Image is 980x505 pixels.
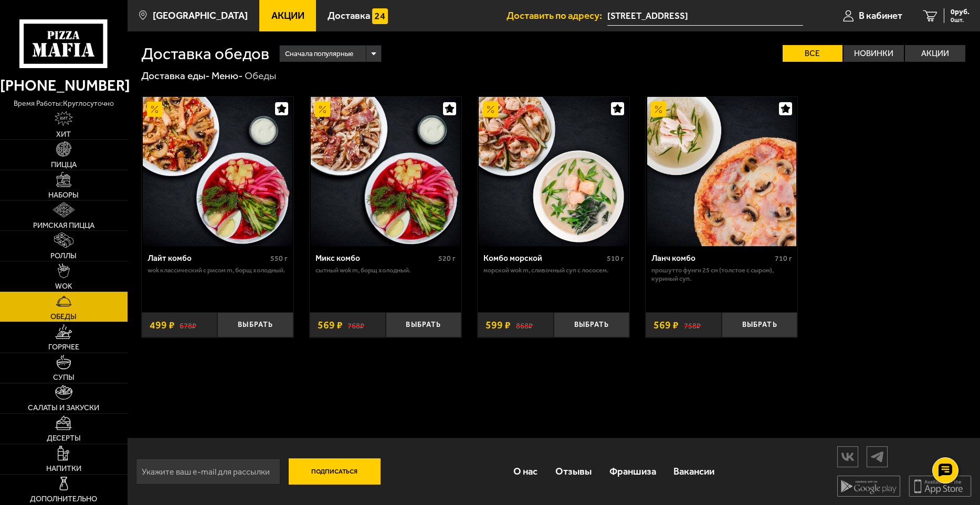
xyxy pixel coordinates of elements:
span: 520 г [438,254,456,263]
p: Wok классический с рисом M, Борщ холодный. [147,266,288,275]
img: Лайт комбо [143,97,292,246]
span: 0 шт. [951,17,970,23]
span: Горячее [48,343,79,350]
img: Акционный [483,102,498,117]
img: Микс комбо [311,97,460,246]
span: В кабинет [859,11,902,21]
div: Микс комбо [315,254,436,264]
span: Роллы [50,252,77,259]
a: АкционныйКомбо морской [478,97,629,246]
s: 868 ₽ [516,320,533,330]
span: Акции [271,11,304,21]
span: Салаты и закуски [28,404,99,411]
img: vk [838,447,858,466]
label: Новинки [844,45,904,62]
a: Вакансии [665,455,723,488]
button: Подписаться [289,458,381,485]
p: Сытный Wok M, Борщ холодный. [315,266,456,275]
span: 510 г [607,254,624,263]
span: Хит [56,130,71,138]
p: Морской Wok M, Сливочный суп с лососем. [483,266,624,275]
span: Обеды [50,313,77,320]
a: Меню- [212,70,243,82]
a: Доставка еды- [141,70,210,82]
span: 710 г [775,254,792,263]
div: Ланч комбо [651,254,772,264]
span: [GEOGRAPHIC_DATA] [153,11,248,21]
span: Пицца [51,161,77,168]
s: 768 ₽ [347,320,364,330]
button: Выбрать [722,312,798,337]
button: Выбрать [386,312,462,337]
span: Сначала популярные [285,44,353,63]
a: Франшиза [600,455,665,488]
span: 499 ₽ [150,320,175,330]
div: Обеды [245,69,276,82]
s: 678 ₽ [180,320,196,330]
span: 569 ₽ [654,320,679,330]
span: 599 ₽ [486,320,511,330]
img: Акционный [651,102,666,117]
span: Супы [53,374,75,381]
img: Акционный [147,102,162,117]
h1: Доставка обедов [141,46,269,62]
a: АкционныйЛанч комбо [646,97,797,246]
input: Ваш адрес доставки [607,6,803,26]
img: Комбо морской [479,97,628,246]
div: Лайт комбо [147,254,268,264]
label: Все [783,45,843,62]
span: Дополнительно [30,495,97,502]
span: Десерты [47,434,81,442]
input: Укажите ваш e-mail для рассылки [136,458,280,485]
s: 758 ₽ [684,320,701,330]
span: Римская пицца [33,222,94,229]
span: Доставить по адресу: [507,11,607,21]
button: Выбрать [217,312,293,337]
p: Прошутто Фунги 25 см (толстое с сыром), Куриный суп. [651,266,792,282]
span: 550 г [270,254,288,263]
img: 15daf4d41897b9f0e9f617042186c801.svg [372,8,387,24]
span: 0 руб. [951,8,970,16]
div: Комбо морской [483,254,604,264]
img: Акционный [315,102,330,117]
a: АкционныйЛайт комбо [142,97,293,246]
img: Ланч комбо [647,97,797,246]
a: Отзывы [546,455,600,488]
span: Напитки [46,465,81,472]
span: WOK [55,282,72,290]
span: Доставка [328,11,370,21]
button: Выбрать [554,312,630,337]
label: Акции [905,45,965,62]
a: АкционныйМикс комбо [310,97,461,246]
a: О нас [505,455,547,488]
span: 569 ₽ [318,320,343,330]
img: tg [867,447,887,466]
span: Наборы [48,191,79,199]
